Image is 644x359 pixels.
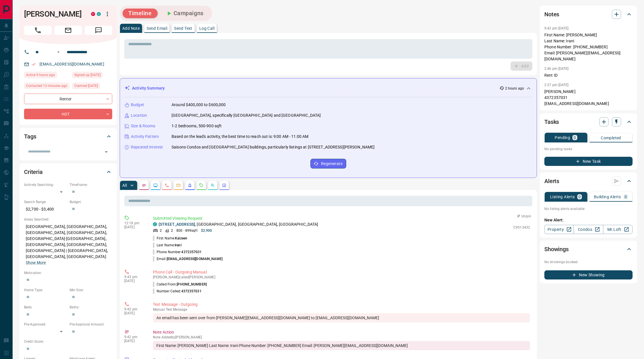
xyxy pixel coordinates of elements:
svg: Opportunities [210,183,215,188]
p: 2 [160,228,162,233]
p: Email: [153,256,222,261]
div: Mon Mar 28 2022 [72,72,112,80]
p: Called From: [153,282,207,287]
p: $2,700 - $3,400 [24,205,67,214]
span: [EMAIL_ADDRESS][DOMAIN_NAME] [167,257,222,261]
button: New Showing [544,270,633,279]
p: Text Message [153,308,530,312]
svg: Emails [176,183,181,188]
span: Contacted 13 minutes ago [26,83,67,89]
p: Based on the lead's activity, the best time to reach out is: 9:00 AM - 11:00 AM [172,134,308,140]
p: Credit Score: [24,339,112,344]
div: First Name: [PERSON_NAME] Last Name: Irani Phone Number: [PHONE_NUMBER] Email: [PERSON_NAME][EMAI... [153,341,530,350]
p: Pre-Approval Amount: [70,322,112,327]
p: 9:42 pm [124,335,144,339]
div: An email has been sent over from [PERSON_NAME][EMAIL_ADDRESS][DOMAIN_NAME] to [EMAIL_ADDRESS][DOM... [153,313,530,322]
div: Alerts [544,174,633,188]
div: Notes [544,7,633,21]
h1: [PERSON_NAME] [24,9,82,19]
span: Email [54,26,82,35]
h2: Alerts [544,176,559,186]
p: Add Note [122,26,140,30]
span: 4372357031 [181,289,202,293]
p: Size & Rooms [131,123,155,129]
h2: Criteria [24,167,43,176]
h2: Tags [24,132,36,141]
p: Min Size: [70,287,112,293]
svg: Agent Actions [222,183,227,188]
p: Saisons Condos and [GEOGRAPHIC_DATA] buildings, particularly listings at [STREET_ADDRESS][PERSON_... [172,144,375,150]
p: C9513432 [513,225,530,230]
p: 9:42 pm [DATE] [544,26,569,30]
div: condos.ca [97,12,101,16]
p: Number Called: [153,289,202,294]
p: [DATE] [124,339,144,343]
p: Motivation: [24,270,112,275]
h2: Showings [544,245,569,254]
span: manual [153,308,165,312]
p: [GEOGRAPHIC_DATA], [GEOGRAPHIC_DATA], [GEOGRAPHIC_DATA], [GEOGRAPHIC_DATA], [GEOGRAPHIC_DATA]-[GE... [24,222,112,267]
p: Pending [555,136,570,140]
svg: Notes [142,183,146,188]
span: 4372357031 [181,250,202,254]
p: 2:37 pm [DATE] [544,83,569,87]
p: Pre-Approved: [24,322,67,327]
a: [STREET_ADDRESS] [159,222,195,227]
h2: Notes [544,10,559,19]
p: Rent ID [544,72,633,78]
p: 0 [578,195,581,199]
p: Listing Alerts [550,195,575,199]
div: Showings [544,242,633,256]
span: Kaizeen [175,236,187,240]
p: All [122,183,127,187]
span: Claimed [DATE] [74,83,98,89]
div: Sat Aug 16 2025 [24,83,69,91]
p: $2,900 [201,228,212,233]
p: , [GEOGRAPHIC_DATA], [GEOGRAPHIC_DATA], [GEOGRAPHIC_DATA] [159,221,318,227]
button: New Task [544,157,633,166]
span: Active 9 hours ago [26,72,55,78]
p: 2:46 pm [DATE] [544,67,569,71]
p: Log Call [199,26,214,30]
div: Criteria [24,165,112,179]
p: 0 [574,136,576,140]
svg: Listing Alerts [188,183,192,188]
p: 800 - 899 sqft [176,228,197,233]
div: Renter [24,94,112,104]
p: 1-2 bedrooms, 500-900 sqft [172,123,222,129]
p: Search Range: [24,199,67,205]
p: Beds: [24,305,67,310]
div: Tasks [544,115,633,129]
p: Phone Call - Outgoing Manual [153,269,530,275]
p: Budget: [70,199,112,205]
div: condos.ca [153,222,157,226]
p: [DATE] [124,225,144,229]
button: Open [102,148,110,156]
div: Tue Mar 29 2022 [72,83,112,91]
p: 9:42 pm [124,307,144,311]
p: New Alert: [544,217,633,223]
div: Activity Summary2 hours ago [125,83,532,94]
p: Timeframe: [70,182,112,187]
p: [GEOGRAPHIC_DATA], specifically [GEOGRAPHIC_DATA] and [GEOGRAPHIC_DATA] [172,112,321,118]
span: Message [85,26,112,35]
p: Phone Number: [153,249,202,255]
p: [PERSON_NAME] 4372357031 [EMAIL_ADDRESS][DOMAIN_NAME] [544,89,633,107]
p: Areas Searched: [24,217,112,222]
p: Send Email [147,26,167,30]
p: Completed [601,136,621,140]
span: Irani [175,243,182,247]
p: No listing alerts available [544,206,633,211]
p: First Name: [PERSON_NAME] Last Name: Irani Phone Number: [PHONE_NUMBER] Email: [PERSON_NAME][EMAI... [544,32,633,62]
div: Sat Aug 16 2025 [24,72,69,80]
p: Baths: [70,305,112,310]
p: [PERSON_NAME] called [PERSON_NAME] [153,275,530,279]
p: Building Alerts [594,195,621,199]
a: Mr.Loft [603,225,633,234]
button: Unpin [516,214,532,219]
svg: Calls [165,183,169,188]
button: Show More [26,260,46,266]
a: [EMAIL_ADDRESS][DOMAIN_NAME] [40,62,104,66]
p: Activity Pattern [131,134,159,140]
span: Signed up [DATE] [74,72,101,78]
